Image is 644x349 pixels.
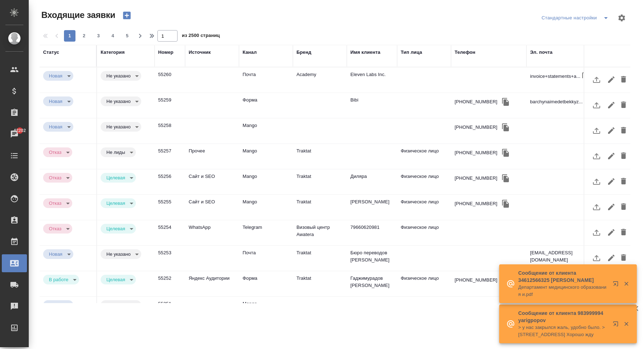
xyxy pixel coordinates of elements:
[617,71,630,88] button: Удалить
[239,144,293,169] td: Mango
[93,30,104,42] button: 3
[239,271,293,296] td: Форма
[155,67,185,93] td: 55260
[293,246,347,271] td: Traktat
[347,195,397,220] td: [PERSON_NAME]
[185,220,239,245] td: WhatsApp
[617,198,630,216] button: Удалить
[43,198,72,208] div: Новая
[47,302,65,308] button: Новая
[104,175,127,181] button: Целевая
[397,169,451,194] td: Физическое лицо
[617,224,630,241] button: Удалить
[293,220,347,245] td: Визовый центр Awatera
[78,32,90,39] span: 2
[455,302,497,309] div: [PHONE_NUMBER]
[605,249,617,267] button: Редактировать
[101,96,141,106] div: Новая
[500,198,511,209] button: Скопировать
[239,297,293,322] td: Mango
[347,271,397,296] td: Гаджимурадов [PERSON_NAME]
[43,49,59,56] div: Статус
[293,67,347,93] td: Academy
[619,280,634,287] button: Закрыть
[617,173,630,190] button: Удалить
[155,271,185,296] td: 55252
[455,277,497,284] div: [PHONE_NUMBER]
[78,30,90,42] button: 2
[101,173,136,183] div: Новая
[605,173,617,190] button: Редактировать
[500,96,511,107] button: Скопировать
[588,173,605,190] button: Загрузить файл
[617,147,630,165] button: Удалить
[605,71,617,88] button: Редактировать
[518,324,608,338] p: > у нас закрылся жаль, удобно было. > [STREET_ADDRESS] Хорошо жду
[605,122,617,139] button: Редактировать
[47,251,65,257] button: Новая
[43,300,73,310] div: Новая
[518,284,608,298] p: Департамент медицинского образования и.pdf
[518,310,608,324] p: Сообщение от клиента 983999994 yarigpopov
[104,149,127,155] button: Не лиды
[239,220,293,245] td: Telegram
[43,224,72,234] div: Новая
[47,277,70,283] button: В работе
[93,32,104,39] span: 3
[239,246,293,271] td: Почта
[43,249,73,259] div: Новая
[239,169,293,194] td: Mango
[158,49,174,56] div: Номер
[617,122,630,139] button: Удалить
[347,67,397,93] td: Eleven Labs Inc.
[530,73,580,80] p: invoice+statements+a...
[588,198,605,216] button: Загрузить файл
[540,12,613,24] div: split button
[580,71,591,82] button: Скопировать
[101,147,136,157] div: Новая
[455,200,497,207] div: [PHONE_NUMBER]
[605,224,617,241] button: Редактировать
[121,32,133,39] span: 5
[155,195,185,220] td: 55255
[455,175,497,182] div: [PHONE_NUMBER]
[350,49,380,56] div: Имя клиента
[155,297,185,322] td: 55251
[43,96,73,106] div: Новая
[296,49,311,56] div: Бренд
[104,98,133,104] button: Не указано
[500,147,511,158] button: Скопировать
[293,144,347,169] td: Traktat
[397,195,451,220] td: Физическое лицо
[608,277,626,294] button: Открыть в новой вкладке
[588,224,605,241] button: Загрузить файл
[118,9,135,22] button: Создать
[101,249,141,259] div: Новая
[293,169,347,194] td: Traktat
[401,49,422,56] div: Тип лица
[347,246,397,271] td: Бюро переводов [PERSON_NAME]
[500,122,511,133] button: Скопировать
[605,198,617,216] button: Редактировать
[397,271,451,296] td: Физическое лицо
[121,30,133,42] button: 5
[347,220,397,245] td: 79660620981
[155,246,185,271] td: 55253
[189,49,211,56] div: Источник
[101,49,125,56] div: Категория
[455,98,497,105] div: [PHONE_NUMBER]
[47,124,65,130] button: Новая
[397,144,451,169] td: Физическое лицо
[47,175,64,181] button: Отказ
[101,122,141,132] div: Новая
[530,98,583,105] p: barchynaimedetbekkyz...
[9,127,30,134] span: 42202
[583,96,594,107] button: Скопировать
[104,226,127,232] button: Целевая
[239,195,293,220] td: Mango
[101,300,141,310] div: Новая
[182,31,220,42] span: из 2500 страниц
[530,49,552,56] div: Эл. почта
[2,125,27,143] a: 42202
[185,195,239,220] td: Сайт и SEO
